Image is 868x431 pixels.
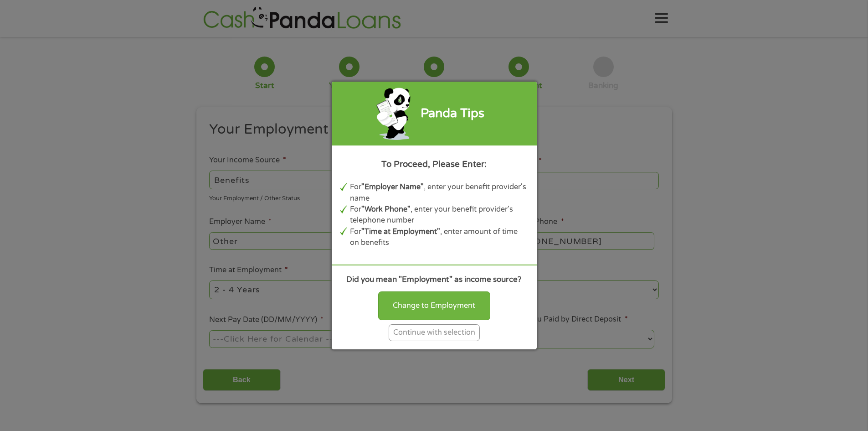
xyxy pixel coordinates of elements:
b: "Employer Name" [361,182,424,192]
div: Did you mean "Employment" as income source? [340,274,529,286]
li: For , enter your benefit provider's telephone number [350,204,529,226]
div: Panda Tips [421,104,484,123]
li: For , enter your benefit provider's name [350,182,529,204]
img: green-panda-phone.png [375,86,412,141]
div: Change to Employment [378,291,490,320]
div: Continue with selection [389,324,480,341]
b: "Time at Employment" [361,227,440,236]
b: "Work Phone" [361,205,411,214]
li: For , enter amount of time on benefits [350,226,529,249]
div: To Proceed, Please Enter: [340,158,529,171]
